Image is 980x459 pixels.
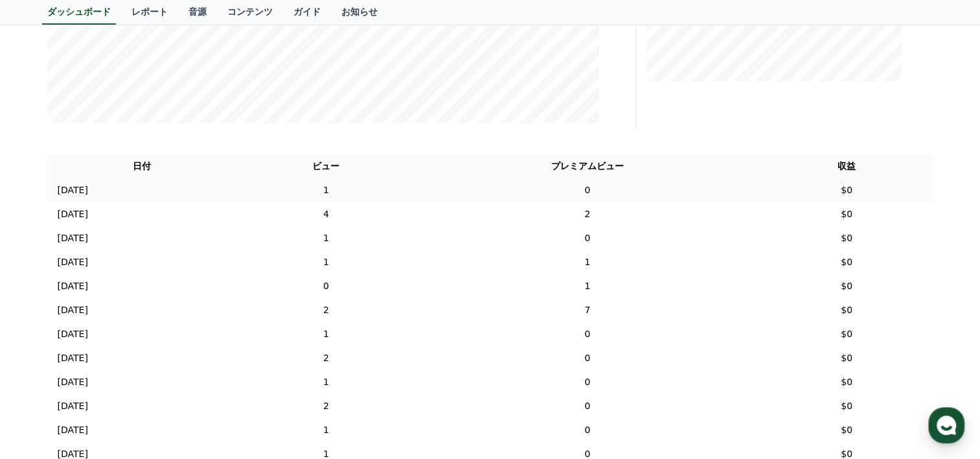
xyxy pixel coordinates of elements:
[85,351,167,384] a: Messages
[237,370,415,394] td: 1
[58,231,88,245] p: [DATE]
[415,346,760,370] td: 0
[237,178,415,202] td: 1
[58,351,88,365] p: [DATE]
[58,183,88,197] p: [DATE]
[237,346,415,370] td: 2
[415,250,760,274] td: 1
[760,370,933,394] td: $0
[47,154,238,178] th: 日付
[760,322,933,346] td: $0
[237,226,415,250] td: 1
[237,274,415,298] td: 0
[58,327,88,341] p: [DATE]
[760,346,933,370] td: $0
[760,418,933,442] td: $0
[58,303,88,317] p: [DATE]
[760,154,933,178] th: 収益
[237,154,415,178] th: ビュー
[415,202,760,226] td: 2
[58,279,88,293] p: [DATE]
[237,250,415,274] td: 1
[760,394,933,418] td: $0
[415,226,760,250] td: 0
[108,371,146,382] span: Messages
[415,322,760,346] td: 0
[33,371,56,381] span: Home
[760,298,933,322] td: $0
[192,371,223,381] span: Settings
[237,418,415,442] td: 1
[760,178,933,202] td: $0
[58,423,88,437] p: [DATE]
[415,154,760,178] th: プレミアムビュー
[237,322,415,346] td: 1
[237,298,415,322] td: 2
[760,250,933,274] td: $0
[760,226,933,250] td: $0
[58,255,88,269] p: [DATE]
[58,375,88,389] p: [DATE]
[415,178,760,202] td: 0
[415,298,760,322] td: 7
[415,274,760,298] td: 1
[415,418,760,442] td: 0
[167,351,249,384] a: Settings
[237,202,415,226] td: 4
[760,202,933,226] td: $0
[760,274,933,298] td: $0
[4,351,85,384] a: Home
[58,399,88,413] p: [DATE]
[237,394,415,418] td: 2
[415,394,760,418] td: 0
[415,370,760,394] td: 0
[58,207,88,221] p: [DATE]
